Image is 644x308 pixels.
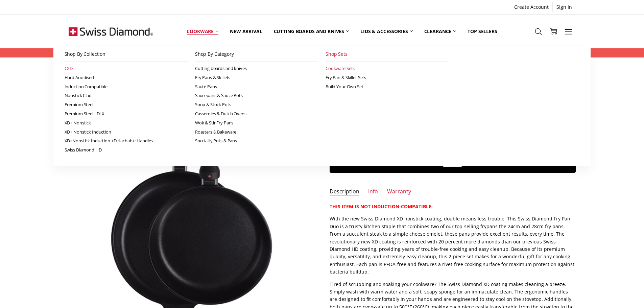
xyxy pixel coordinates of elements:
[368,188,378,196] a: Info
[510,2,552,12] a: Create Account
[462,16,503,46] a: Top Sellers
[330,203,433,210] strong: THIS ITEM IS NOT INDUCTION-COMPATIBLE.
[224,16,268,46] a: New arrival
[330,188,359,196] a: Description
[268,16,355,46] a: Cutting boards and knives
[355,16,418,46] a: Lids & Accessories
[181,16,224,46] a: Cookware
[330,215,576,276] p: With the new Swiss Diamond XD nonstick coating, double means less trouble. This Swiss Diamond Fry...
[69,15,153,48] img: Free Shipping On Every Order
[419,16,462,46] a: Clearance
[553,2,576,12] a: Sign In
[387,188,411,196] a: Warranty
